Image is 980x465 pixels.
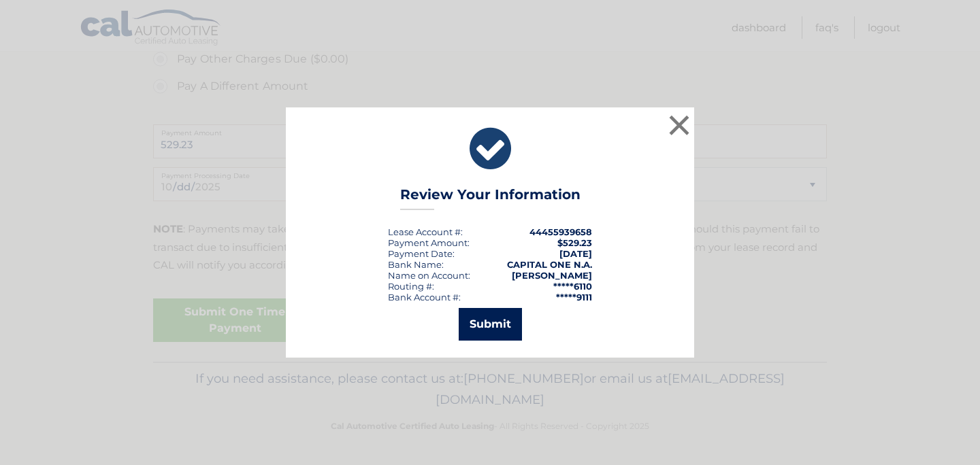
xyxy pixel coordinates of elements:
[529,226,592,237] strong: 44455939658
[388,248,453,259] span: Payment Date
[557,237,592,248] span: $529.23
[512,270,592,281] strong: [PERSON_NAME]
[388,270,470,281] div: Name on Account:
[388,259,444,270] div: Bank Name:
[388,237,470,248] div: Payment Amount:
[559,248,592,259] span: [DATE]
[388,248,455,259] div: :
[459,308,522,341] button: Submit
[507,259,592,270] strong: CAPITAL ONE N.A.
[666,111,693,139] button: ×
[400,186,581,210] h3: Review Your Information
[388,281,434,292] div: Routing #:
[388,226,463,237] div: Lease Account #:
[388,292,461,303] div: Bank Account #:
